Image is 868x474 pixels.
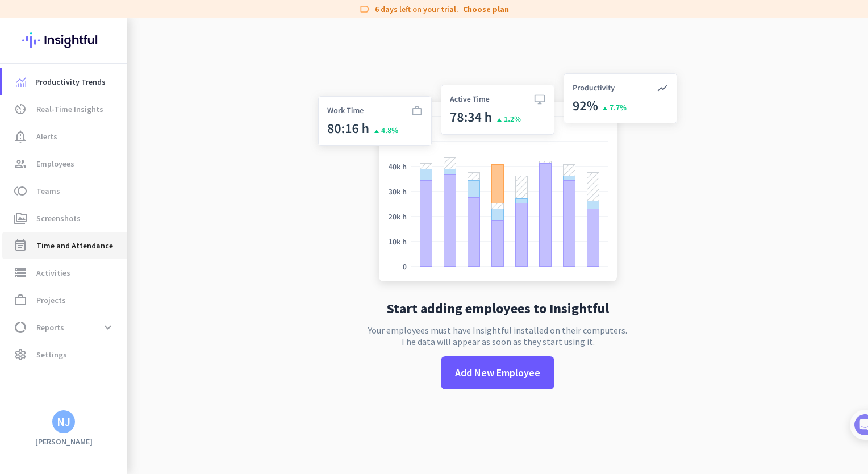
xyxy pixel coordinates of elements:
a: av_timerReal-Time Insights [2,95,127,123]
img: Insightful logo [22,18,105,63]
span: Teams [36,184,60,198]
button: Add New Employee [441,356,554,389]
p: Your employees must have Insightful installed on their computers. The data will appear as soon as... [368,325,627,347]
span: Reports [36,321,64,334]
i: av_timer [14,102,27,116]
span: Settings [36,348,67,361]
a: settingsSettings [2,341,127,368]
a: storageActivities [2,259,127,286]
i: event_note [14,239,27,252]
i: settings [14,348,27,361]
span: Real-Time Insights [36,102,103,116]
i: perm_media [14,211,27,225]
img: menu-item [16,77,26,87]
span: Add New Employee [455,365,540,380]
button: expand_more [98,317,118,338]
i: work_outline [14,293,27,307]
h2: Start adding employees to Insightful [387,302,609,315]
span: Alerts [36,130,57,143]
a: menu-itemProductivity Trends [2,68,127,95]
span: Activities [36,266,70,280]
a: event_noteTime and Attendance [2,232,127,259]
i: group [14,157,27,171]
i: data_usage [14,321,27,334]
i: toll [14,184,27,198]
span: Projects [36,293,66,307]
a: data_usageReportsexpand_more [2,314,127,341]
span: Productivity Trends [35,75,106,89]
span: Screenshots [36,211,81,225]
img: no-search-results [310,66,686,293]
i: notification_important [14,130,27,143]
a: groupEmployees [2,150,127,177]
a: notification_importantAlerts [2,123,127,150]
i: label [359,3,370,15]
i: storage [14,266,27,280]
a: Choose plan [463,3,509,15]
a: perm_mediaScreenshots [2,205,127,232]
span: Employees [36,157,74,171]
a: work_outlineProjects [2,286,127,314]
div: NJ [57,416,70,427]
span: Time and Attendance [36,239,113,252]
a: tollTeams [2,177,127,205]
